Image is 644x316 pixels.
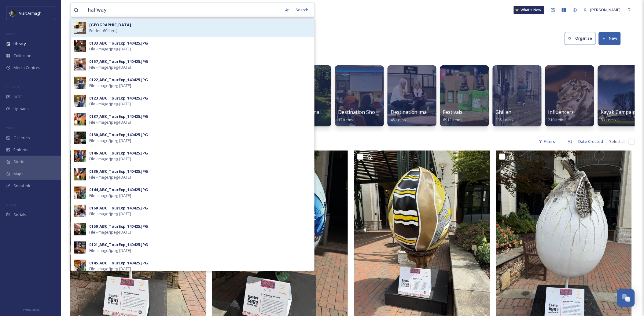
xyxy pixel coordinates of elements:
[89,169,148,174] div: 0136_ABC_TourExp_140425.JPG
[6,31,17,36] span: MEDIA
[74,77,86,89] img: 2941104a-1664-402b-be17-3e42f53d4357.jpg
[89,229,131,235] span: File - image/jpeg - [DATE]
[13,183,30,189] span: SnapLink
[293,4,311,16] div: Search
[89,119,131,125] span: File - image/jpeg - [DATE]
[10,10,16,16] img: THE-FIRST-PLACE-VISIT-ARMAGH.COM-BLACK.jpg
[496,109,513,122] a: Ghilian335 items
[74,113,86,125] img: 72699f06-6c98-46ea-9889-902294da9337.jpg
[617,289,635,307] button: Open Chat
[443,109,463,115] span: Festivals
[74,22,86,34] img: df291802-4fe0-4917-a543-f889e12b21fc.jpg
[13,41,26,47] span: Library
[19,10,42,16] span: Visit Armagh
[391,117,406,122] span: 45 items
[580,4,624,16] a: [PERSON_NAME]
[591,7,621,13] span: [PERSON_NAME]
[548,109,574,115] span: Influencers
[89,46,131,52] span: File - image/jpeg - [DATE]
[89,77,148,83] div: 0122_ABC_TourExp_140425.JPG
[89,223,148,229] div: 0150_ABC_TourExp_140425.JPG
[74,223,86,235] img: f50cb837-211e-448f-aeda-399d4965ba55.jpg
[89,260,148,266] div: 0145_ABC_TourExp_140425.JPG
[13,106,29,112] span: Uploads
[6,85,19,89] span: COLLECT
[22,306,39,313] a: Privacy Policy
[576,136,606,147] div: Date Created
[391,109,437,122] a: Destination imagery45 items
[22,308,39,312] span: Privacy Policy
[13,135,30,141] span: Galleries
[391,109,437,115] span: Destination imagery
[89,138,131,143] span: File - image/jpeg - [DATE]
[89,22,131,27] strong: [GEOGRAPHIC_DATA]
[13,171,24,177] span: Maps
[74,132,86,144] img: cc81087a-e463-40d4-9360-8322700034cb.jpg
[89,174,131,180] span: File - image/jpeg - [DATE]
[13,65,40,71] span: Media Centres
[89,156,131,162] span: File - image/jpeg - [DATE]
[548,117,566,122] span: 210 items
[13,147,28,153] span: Embeds
[89,266,131,272] span: File - image/jpeg - [DATE]
[496,117,513,122] span: 335 items
[74,260,86,272] img: fa8161c0-7b48-4b80-bced-1e86e0ea75df.jpg
[565,32,599,45] a: Organise
[89,242,148,248] div: 0121_ABC_TourExp_140425.JPG
[514,6,544,14] a: What's New
[609,139,626,144] span: Select all
[74,205,86,217] img: 7c1ab9a2-f2b5-42cc-b1fa-2d8fe6aee54f.jpg
[89,40,148,46] div: 0133_ABC_TourExp_140425.JPG
[565,32,596,45] button: Organise
[6,202,18,207] span: SOCIALS
[74,242,86,254] img: 1df80df0-64bf-426c-984b-e54c4f08d1fa.jpg
[89,193,131,198] span: File - image/jpeg - [DATE]
[74,150,86,162] img: a9faa82e-fa48-410f-8588-d18a1faa82ca.jpg
[13,53,34,59] span: Collections
[89,64,131,70] span: File - image/jpeg - [DATE]
[89,248,131,253] span: File - image/jpeg - [DATE]
[89,28,117,34] span: Folder - 60 file(s)
[338,109,430,115] span: Destination Showcase, The Alex, [DATE]
[89,187,148,193] div: 0144_ABC_TourExp_140425.JPG
[338,109,430,122] a: Destination Showcase, The Alex, [DATE]17 items
[548,109,574,122] a: Influencers210 items
[89,211,131,217] span: File - image/jpeg - [DATE]
[443,117,463,122] span: 6912 items
[13,159,27,165] span: Stories
[89,205,148,211] div: 0160_ABC_TourExp_140425.JPG
[496,109,512,115] span: Ghilian
[70,139,85,144] span: 387 file s
[74,95,86,107] img: 00a2a3fc-5be9-47f1-9d61-e024cb029b54.jpg
[89,132,148,138] div: 0130_ABC_TourExp_140425.JPG
[443,109,463,122] a: Festivals6912 items
[89,150,148,156] div: 0146_ABC_TourExp_140425.JPG
[85,3,282,17] input: Search your library
[74,58,86,71] img: 944f9338-e290-43b6-a1f1-35cff6a9c84b.jpg
[601,117,616,122] span: 89 items
[89,83,131,89] span: File - image/jpeg - [DATE]
[6,125,20,130] span: WIDGETS
[89,59,148,64] div: 0157_ABC_TourExp_140425.JPG
[13,94,22,100] span: UGC
[89,95,148,101] div: 0123_ABC_TourExp_140425.JPG
[338,117,353,122] span: 17 items
[89,114,148,119] div: 0137_ABC_TourExp_140425.JPG
[535,136,558,147] div: Filters
[74,40,86,52] img: 4e5c4ce9-81e7-4462-869d-0904dbdc299c.jpg
[74,168,86,180] img: 3510b6e1-9289-4703-b41b-584123fa95f7.jpg
[89,101,131,107] span: File - image/jpeg - [DATE]
[599,32,621,45] button: New
[74,187,86,199] img: 193b63cf-d136-4e98-a1b9-80f2c0004ed0.jpg
[13,212,26,218] span: Socials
